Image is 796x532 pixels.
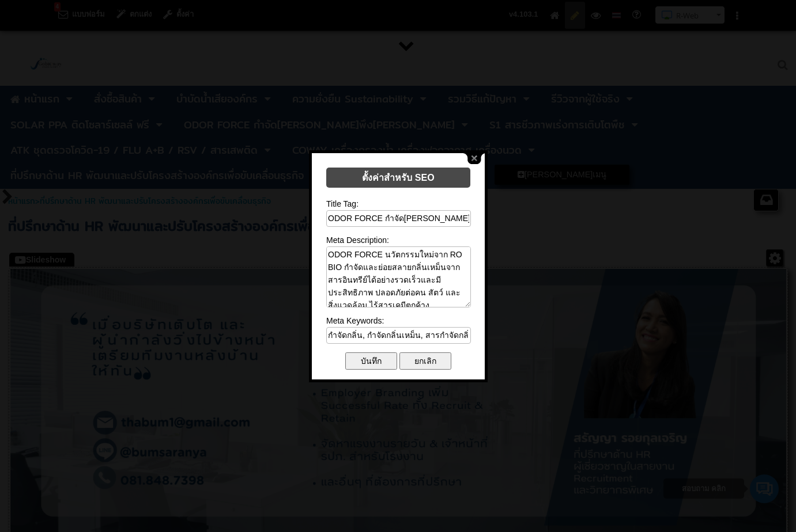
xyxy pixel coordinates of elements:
input: บันทึก [345,352,397,370]
h2: ตั้งค่าสำหรับ SEO [326,168,470,188]
label: Title Tag: [326,199,359,208]
button: close [463,153,485,164]
textarea: ODOR FORCE นวัตกรรมใหม่จาก RO BIO กำจัดและย่อยสลายกลิ่นเหม็นจากสารอินทรีย์ได้อย่างรวดเร็วและมีประ... [326,246,471,307]
label: Meta Keywords: [326,316,384,325]
input: ยกเลิก [399,352,451,370]
label: Meta Description: [326,235,389,245]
